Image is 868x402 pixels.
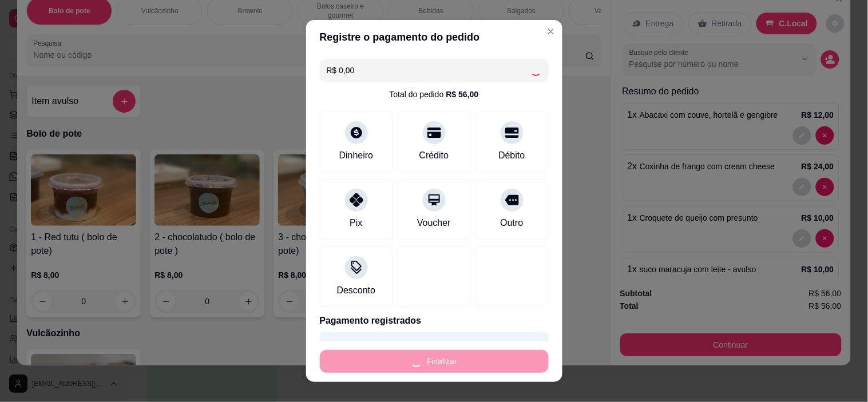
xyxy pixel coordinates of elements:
div: Desconto [337,284,376,297]
header: Registre o pagamento do pedido [306,20,562,54]
button: Close [542,22,560,41]
div: Loading [530,65,542,76]
p: Pagamento registrados [320,314,549,328]
div: Crédito [419,149,449,162]
div: Voucher [417,216,451,230]
div: Total do pedido [390,89,479,100]
div: R$ 56,00 [446,89,479,100]
div: Débito [498,149,525,162]
div: Pix [350,216,362,230]
input: Ex.: hambúrguer de cordeiro [327,59,530,82]
div: Outro [500,216,523,230]
div: Dinheiro [339,149,374,162]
